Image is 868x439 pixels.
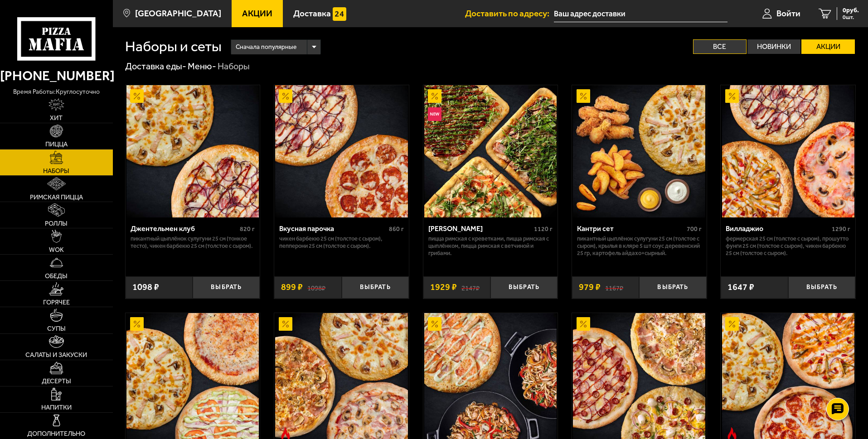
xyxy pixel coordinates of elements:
span: Римская пицца [30,194,83,201]
span: 820 г [240,225,255,233]
span: Доставка [293,9,331,18]
p: Чикен Барбекю 25 см (толстое с сыром), Пепперони 25 см (толстое с сыром). [279,235,404,250]
span: Обеды [45,273,68,280]
span: 860 г [389,225,404,233]
button: Выбрать [788,276,855,299]
div: Кантри сет [577,224,684,233]
button: Выбрать [342,276,409,299]
label: Акции [801,39,855,54]
p: Пикантный цыплёнок сулугуни 25 см (тонкое тесто), Чикен Барбекю 25 см (толстое с сыром). [131,235,255,250]
a: АкционныйВилладжио [721,85,855,217]
span: 0 руб. [843,7,859,14]
img: Акционный [130,89,144,103]
span: Дополнительно [27,430,85,437]
a: АкционныйДжентельмен клуб [126,85,260,217]
span: 979 ₽ [579,283,601,292]
span: 1098 ₽ [132,283,159,292]
button: Выбрать [490,276,558,299]
input: Ваш адрес доставки [554,5,727,22]
span: 0 шт. [843,14,859,20]
span: 700 г [687,225,702,233]
span: WOK [49,246,64,253]
span: Супы [47,325,66,332]
a: АкционныйКантри сет [572,85,707,217]
span: Войти [776,9,800,18]
a: Доставка еды- [125,61,186,72]
span: Хит [50,115,63,121]
label: Новинки [747,39,801,54]
span: Салаты и закуски [25,352,87,358]
span: Сначала популярные [236,39,296,56]
div: Джентельмен клуб [131,224,238,233]
div: [PERSON_NAME] [428,224,532,233]
span: 899 ₽ [281,283,303,292]
div: Вкусная парочка [279,224,387,233]
s: 1098 ₽ [307,283,325,292]
img: Вилладжио [722,85,854,217]
span: 1929 ₽ [430,283,457,292]
img: Вкусная парочка [275,85,407,217]
img: Акционный [279,317,292,331]
span: [GEOGRAPHIC_DATA] [135,9,221,18]
span: Роллы [45,220,68,227]
span: Десерты [42,378,71,385]
span: Доставить по адресу: [465,9,554,18]
span: 1290 г [832,225,850,233]
p: Пицца Римская с креветками, Пицца Римская с цыплёнком, Пицца Римская с ветчиной и грибами. [428,235,553,257]
div: Вилладжио [726,224,829,233]
span: 1120 г [534,225,553,233]
img: Новинка [428,107,441,121]
h1: Наборы и сеты [125,39,222,54]
span: Акции [242,9,272,18]
div: Наборы [218,61,250,72]
s: 1167 ₽ [605,283,623,292]
img: Джентельмен клуб [126,85,259,217]
s: 2147 ₽ [461,283,480,292]
span: Горячее [43,299,70,306]
label: Все [693,39,747,54]
p: Фермерская 25 см (толстое с сыром), Прошутто Фунги 25 см (толстое с сыром), Чикен Барбекю 25 см (... [726,235,850,257]
span: 1647 ₽ [727,283,754,292]
a: АкционныйНовинкаМама Миа [423,85,558,217]
span: Наборы [43,168,69,174]
button: Выбрать [193,276,260,299]
p: Пикантный цыплёнок сулугуни 25 см (толстое с сыром), крылья в кляре 5 шт соус деревенский 25 гр, ... [577,235,702,257]
img: Кантри сет [573,85,705,217]
img: Акционный [725,89,739,103]
button: Выбрать [639,276,706,299]
img: Акционный [130,317,144,331]
img: Акционный [577,317,590,331]
img: Акционный [725,317,739,331]
img: Акционный [428,317,441,331]
img: 15daf4d41897b9f0e9f617042186c801.svg [333,7,346,21]
a: Меню- [188,61,216,72]
a: АкционныйВкусная парочка [274,85,409,217]
span: Напитки [41,404,72,411]
img: Мама Миа [424,85,557,217]
img: Акционный [577,89,590,103]
img: Акционный [428,89,441,103]
img: Акционный [279,89,292,103]
span: Пицца [45,141,68,148]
